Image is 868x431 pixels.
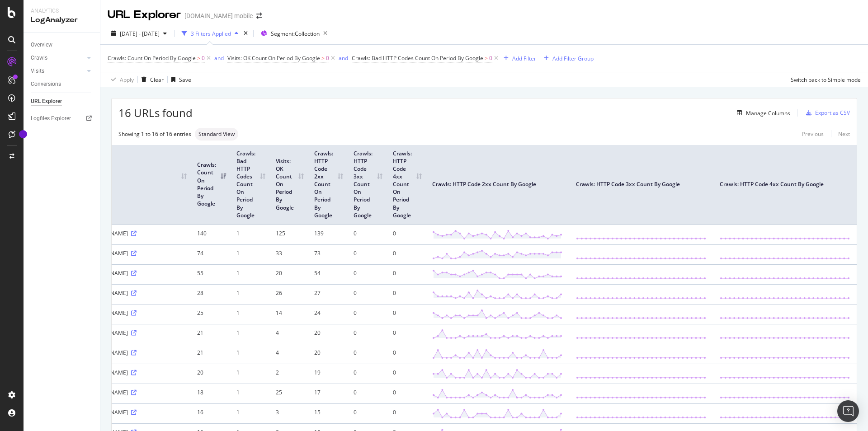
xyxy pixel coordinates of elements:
[307,145,347,225] th: Crawls: HTTP Code 2xx Count On Period By Google: activate to sort column ascending
[347,244,386,264] td: 0
[230,324,269,344] td: 1
[386,244,425,264] td: 0
[71,269,184,277] div: [URL][DOMAIN_NAME]
[191,30,231,37] div: 3 Filters Applied
[713,145,857,225] th: Crawls: HTTP Code 4xx Count By Google
[347,324,386,344] td: 0
[31,40,94,50] a: Overview
[190,344,230,364] td: 21
[307,403,347,423] td: 15
[71,289,184,297] div: [URL][DOMAIN_NAME]
[256,13,262,19] div: arrow-right-arrow-left
[569,145,713,225] th: Crawls: HTTP Code 3xx Count By Google
[230,403,269,423] td: 1
[837,400,859,422] div: Open Intercom Messenger
[230,284,269,304] td: 1
[214,54,224,62] button: and
[347,284,386,304] td: 0
[347,384,386,403] td: 0
[71,249,184,257] div: [URL][DOMAIN_NAME]
[307,304,347,324] td: 24
[71,349,184,356] div: [URL][DOMAIN_NAME]
[271,30,320,37] span: Segment: Collection
[307,364,347,384] td: 19
[230,304,269,324] td: 1
[179,76,191,84] div: Save
[386,264,425,284] td: 0
[339,54,348,62] div: and
[190,264,230,284] td: 55
[150,76,164,84] div: Clear
[197,54,200,62] span: >
[269,403,307,423] td: 3
[307,284,347,304] td: 27
[64,145,190,225] th: Full URL: activate to sort column ascending
[269,225,307,244] td: 125
[307,324,347,344] td: 20
[190,403,230,423] td: 16
[168,72,191,87] button: Save
[227,54,320,62] span: Visits: OK Count On Period By Google
[269,344,307,364] td: 4
[190,145,230,225] th: Crawls: Count On Period By Google: activate to sort column ascending
[230,384,269,403] td: 1
[791,76,861,84] div: Switch back to Simple mode
[190,324,230,344] td: 21
[347,264,386,284] td: 0
[269,145,307,225] th: Visits: OK Count On Period By Google: activate to sort column ascending
[347,364,386,384] td: 0
[31,40,52,50] div: Overview
[71,408,184,416] div: [URL][DOMAIN_NAME]
[31,66,44,76] div: Visits
[195,128,238,141] div: neutral label
[118,105,193,121] span: 16 URLs found
[321,54,325,62] span: >
[347,403,386,423] td: 0
[552,55,594,62] div: Add Filter Group
[386,284,425,304] td: 0
[500,53,536,64] button: Add Filter
[120,76,134,84] div: Apply
[347,304,386,324] td: 0
[214,54,224,62] div: and
[733,108,790,118] button: Manage Columns
[31,80,94,89] a: Conversions
[190,384,230,403] td: 18
[202,52,205,65] span: 0
[347,344,386,364] td: 0
[485,54,488,62] span: >
[489,52,492,65] span: 0
[190,364,230,384] td: 20
[326,52,329,65] span: 0
[425,145,569,225] th: Crawls: HTTP Code 2xx Count By Google
[802,106,850,120] button: Export as CSV
[386,403,425,423] td: 0
[307,344,347,364] td: 20
[71,389,184,396] div: [URL][DOMAIN_NAME]
[31,97,62,106] div: URL Explorer
[512,55,536,62] div: Add Filter
[787,72,861,87] button: Switch back to Simple mode
[230,264,269,284] td: 1
[31,114,94,123] a: Logfiles Explorer
[347,145,386,225] th: Crawls: HTTP Code 3xx Count On Period By Google: activate to sort column ascending
[386,384,425,403] td: 0
[19,130,27,138] div: Tooltip anchor
[120,30,160,37] span: [DATE] - [DATE]
[178,26,242,41] button: 3 Filters Applied
[269,284,307,304] td: 26
[108,72,134,87] button: Apply
[269,324,307,344] td: 4
[31,53,47,63] div: Crawls
[540,53,594,64] button: Add Filter Group
[242,29,250,38] div: times
[307,264,347,284] td: 54
[108,7,181,23] div: URL Explorer
[386,304,425,324] td: 0
[138,72,164,87] button: Clear
[269,364,307,384] td: 2
[230,344,269,364] td: 1
[31,114,71,123] div: Logfiles Explorer
[31,80,61,89] div: Conversions
[190,225,230,244] td: 140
